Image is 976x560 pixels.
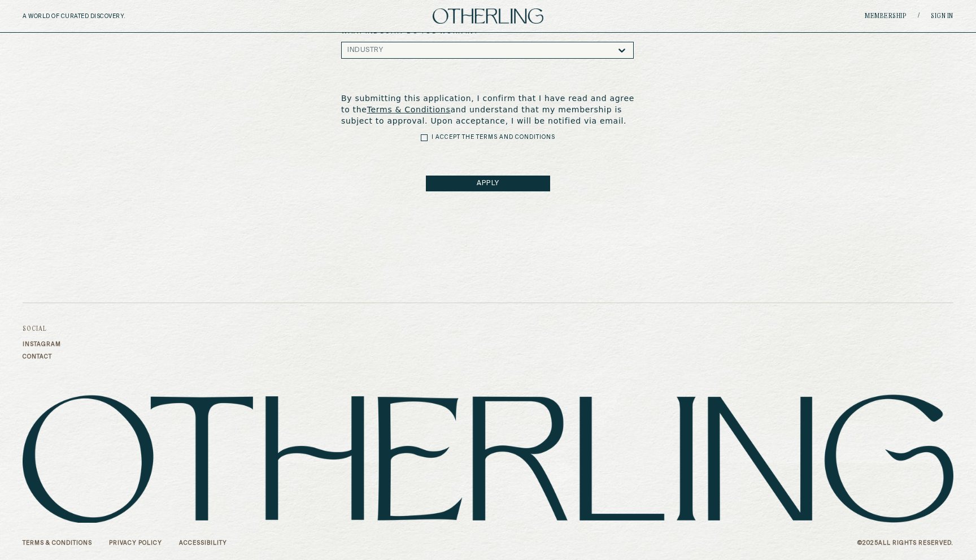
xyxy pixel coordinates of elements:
[918,12,920,20] span: /
[23,13,175,20] h5: A WORLD OF CURATED DISCOVERY.
[179,540,227,546] a: Accessibility
[383,46,385,54] input: industry-dropdown
[426,176,550,191] button: APPLY
[432,133,555,142] label: I Accept the Terms and Conditions
[109,540,162,546] a: Privacy Policy
[931,13,953,20] a: Sign in
[23,341,61,348] a: Instagram
[433,8,543,24] img: logo
[857,540,953,546] p: © 2025 All Rights Reserved.
[347,46,383,54] div: Industry
[23,540,92,546] a: Terms & Conditions
[367,105,451,114] a: Terms & Conditions
[865,13,907,20] a: Membership
[23,353,61,360] a: Contact
[341,93,635,126] p: By submitting this application, I confirm that I have read and agree to the and understand that m...
[23,326,61,333] h3: Social
[23,394,953,523] img: logo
